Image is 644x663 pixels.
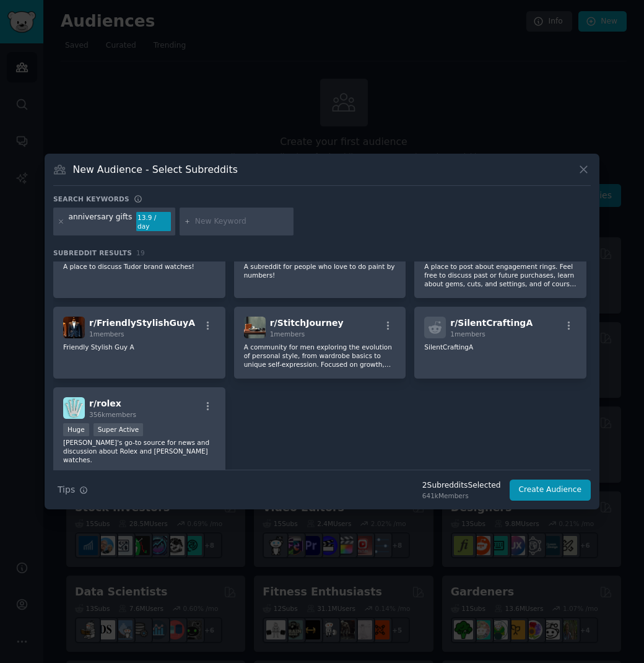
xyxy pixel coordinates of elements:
img: rolex [63,397,85,419]
span: 1 members [270,330,305,338]
p: A place to discuss Tudor brand watches! [63,262,215,271]
p: Friendly Stylish Guy A [63,343,215,351]
span: Subreddit Results [53,248,132,257]
div: 2 Subreddit s Selected [422,480,501,491]
span: r/ rolex [89,398,121,408]
span: Tips [58,483,75,496]
img: StitchJourney [244,317,266,338]
h3: Search keywords [53,195,129,203]
div: 13.9 / day [136,212,171,232]
div: anniversary gifts [69,212,133,232]
input: New Keyword [195,216,289,227]
div: Super Active [94,423,144,436]
div: 641k Members [422,491,501,500]
p: [PERSON_NAME]'s go-to source for news and discussion about Rolex and [PERSON_NAME] watches. [63,438,215,464]
span: 1 members [450,330,485,338]
h3: New Audience - Select Subreddits [73,163,238,176]
span: 356k members [89,411,136,418]
p: A place to post about engagement rings. Feel free to discuss past or future purchases, learn abou... [424,262,577,288]
span: r/ FriendlyStylishGuyA [89,318,195,328]
button: Create Audience [510,480,591,501]
img: FriendlyStylishGuyA [63,317,85,338]
p: SilentCraftingA [424,343,577,351]
button: Tips [53,479,92,501]
span: 1 members [89,330,124,338]
span: r/ StitchJourney [270,318,344,328]
span: r/ SilentCraftingA [450,318,533,328]
div: Huge [63,423,89,436]
p: A subreddit for people who love to do paint by numbers! [244,262,396,279]
p: A community for men exploring the evolution of personal style, from wardrobe basics to unique sel... [244,343,396,369]
span: 19 [136,249,145,257]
